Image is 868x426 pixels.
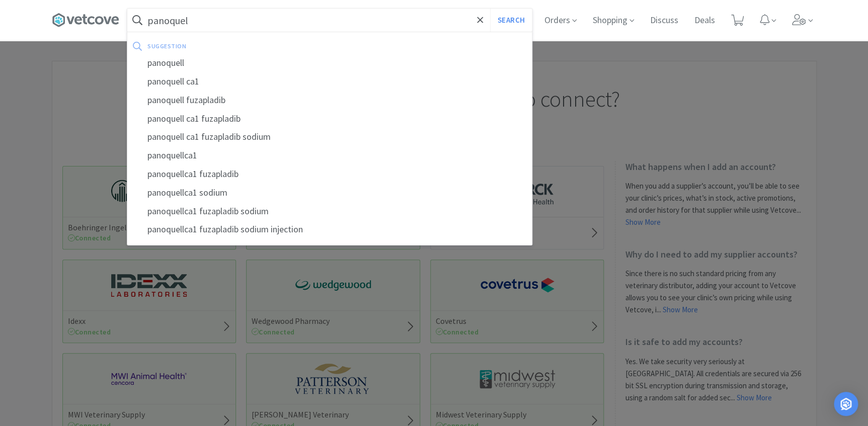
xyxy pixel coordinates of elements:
[127,184,532,202] div: panoquellca1 sodium
[127,91,532,110] div: panoquell fuzapladib
[127,220,532,239] div: panoquellca1 fuzapladib sodium injection
[127,202,532,221] div: panoquellca1 fuzapladib sodium
[690,16,719,25] a: Deals
[127,9,532,32] input: Search by item, sku, manufacturer, ingredient, size...
[127,110,532,128] div: panoquell ca1 fuzapladib
[147,38,356,54] div: suggestion
[127,128,532,146] div: panoquell ca1 fuzapladib sodium
[127,54,532,72] div: panoquell
[127,72,532,91] div: panoquell ca1
[127,146,532,165] div: panoquellca1
[490,9,532,32] button: Search
[646,16,682,25] a: Discuss
[127,165,532,184] div: panoquellca1 fuzapladib
[834,392,858,416] div: Open Intercom Messenger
